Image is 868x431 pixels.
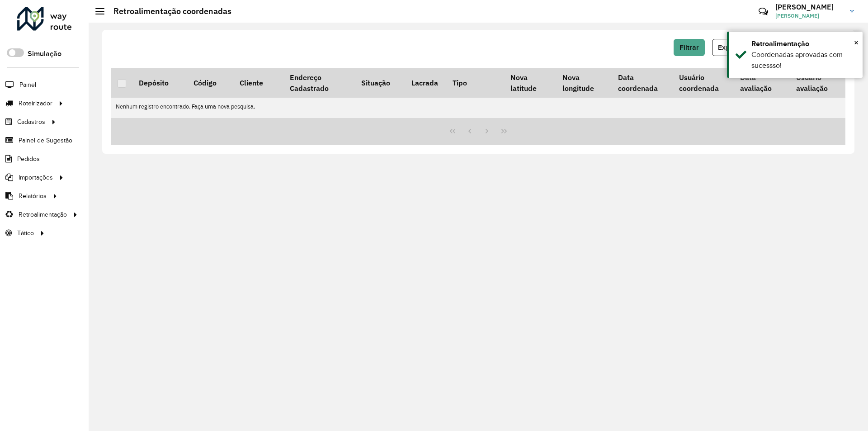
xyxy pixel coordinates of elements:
th: Depósito [132,68,187,98]
div: Coordenadas aprovadas com sucessso! [751,49,856,71]
h2: Retroalimentação coordenadas [104,6,231,16]
span: Painel de Sugestão [19,136,72,145]
th: Cliente [233,68,283,98]
span: Roteirizador [19,99,52,108]
th: Lacrada [406,68,447,98]
th: Nova longitude [556,68,612,98]
th: Usuário coordenada [673,68,734,98]
span: Pedidos [17,154,40,164]
button: Filtrar [674,39,705,56]
button: Close [854,36,859,49]
span: Painel [19,80,36,90]
span: Exportar [718,43,745,51]
span: Relatórios [19,191,47,201]
span: Tático [17,228,34,238]
th: Endereço Cadastrado [283,68,355,98]
span: Cadastros [17,117,45,127]
span: Retroalimentação [19,210,67,219]
th: Tipo [447,68,491,98]
button: Exportar [712,39,751,56]
div: Retroalimentação [751,38,856,49]
th: Usuário avaliação [790,68,845,98]
th: Nova latitude [504,68,556,98]
span: Filtrar [679,43,699,51]
a: Contato Rápido [754,2,773,21]
th: Data avaliação [734,68,790,98]
h3: [PERSON_NAME] [775,3,843,11]
span: Importações [19,173,53,182]
label: Simulação [28,48,61,59]
th: Data coordenada [612,68,673,98]
span: × [854,38,859,47]
th: Código [187,68,233,98]
span: [PERSON_NAME] [775,12,843,20]
th: Situação [355,68,406,98]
